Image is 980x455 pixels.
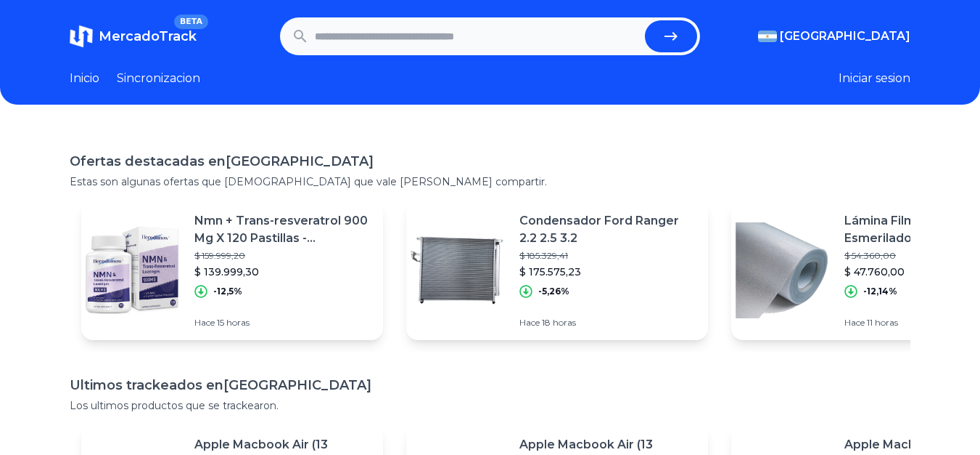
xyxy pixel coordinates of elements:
[758,31,777,42] img: Argentina
[758,28,910,45] button: [GEOGRAPHIC_DATA]
[70,70,99,87] a: Inicio
[839,70,910,87] button: Iniciar sesion
[213,286,242,297] p: -12,5%
[70,25,197,48] a: MercadoTrackBETA
[70,174,910,189] p: Estas son algunas ofertas que [DEMOGRAPHIC_DATA] que vale [PERSON_NAME] compartir.
[519,250,696,262] p: $ 185.329,41
[406,220,508,321] img: Featured image
[194,212,371,247] p: Nmn + Trans-resveratrol 900 Mg X 120 Pastillas - Herodianow
[194,265,371,279] p: $ 139.999,30
[519,212,696,247] p: Condensador Ford Ranger 2.2 2.5 3.2
[99,28,197,44] span: MercadoTrack
[863,286,897,297] p: -12,14%
[519,265,696,279] p: $ 175.575,23
[70,25,93,48] img: MercadoTrack
[70,375,910,395] h1: Ultimos trackeados en [GEOGRAPHIC_DATA]
[81,220,183,321] img: Featured image
[538,286,569,297] p: -5,26%
[194,250,371,262] p: $ 159.999,20
[731,220,833,321] img: Featured image
[81,201,383,340] a: Featured imageNmn + Trans-resveratrol 900 Mg X 120 Pastillas - Herodianow$ 159.999,20$ 139.999,30...
[174,15,208,29] span: BETA
[519,317,696,329] p: Hace 18 horas
[194,317,371,329] p: Hace 15 horas
[780,28,910,45] span: [GEOGRAPHIC_DATA]
[70,151,910,172] h1: Ofertas destacadas en [GEOGRAPHIC_DATA]
[70,398,910,413] p: Los ultimos productos que se trackearon.
[117,70,200,87] a: Sincronizacion
[406,201,708,340] a: Featured imageCondensador Ford Ranger 2.2 2.5 3.2$ 185.329,41$ 175.575,23-5,26%Hace 18 horas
